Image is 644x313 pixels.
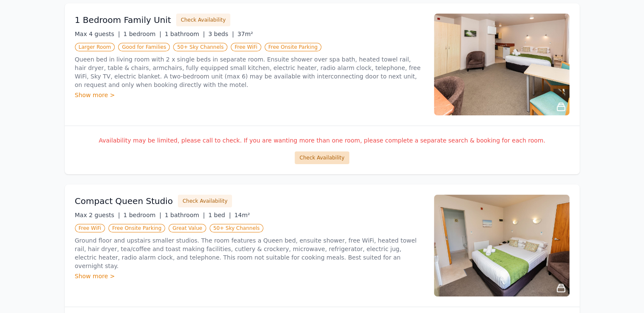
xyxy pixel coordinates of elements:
[108,224,165,232] span: Free Onsite Parking
[123,31,161,37] span: 1 bedroom |
[295,151,349,164] button: Check Availability
[173,43,227,51] span: 50+ Sky Channels
[75,212,120,218] span: Max 2 guests |
[169,224,206,232] span: Great Value
[75,91,424,99] div: Show more >
[75,136,569,145] p: Availability may be limited, please call to check. If you are wanting more than one room, please ...
[210,224,264,232] span: 50+ Sky Channels
[265,43,321,51] span: Free Onsite Parking
[118,43,170,51] span: Good for Families
[75,236,424,270] p: Ground floor and upstairs smaller studios. The room features a Queen bed, ensuite shower, free Wi...
[75,55,424,89] p: Queen bed in living room with 2 x single beds in separate room. Ensuite shower over spa bath, hea...
[178,195,232,207] button: Check Availability
[123,212,161,218] span: 1 bedroom |
[231,43,261,51] span: Free WiFi
[75,272,424,280] div: Show more >
[75,224,105,232] span: Free WiFi
[165,212,205,218] span: 1 bathroom |
[176,14,230,26] button: Check Availability
[208,212,231,218] span: 1 bed |
[75,31,120,37] span: Max 4 guests |
[75,14,171,26] h3: 1 Bedroom Family Unit
[165,31,205,37] span: 1 bathroom |
[75,195,173,207] h3: Compact Queen Studio
[208,31,234,37] span: 3 beds |
[75,43,115,51] span: Larger Room
[234,212,250,218] span: 14m²
[238,31,253,37] span: 37m²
